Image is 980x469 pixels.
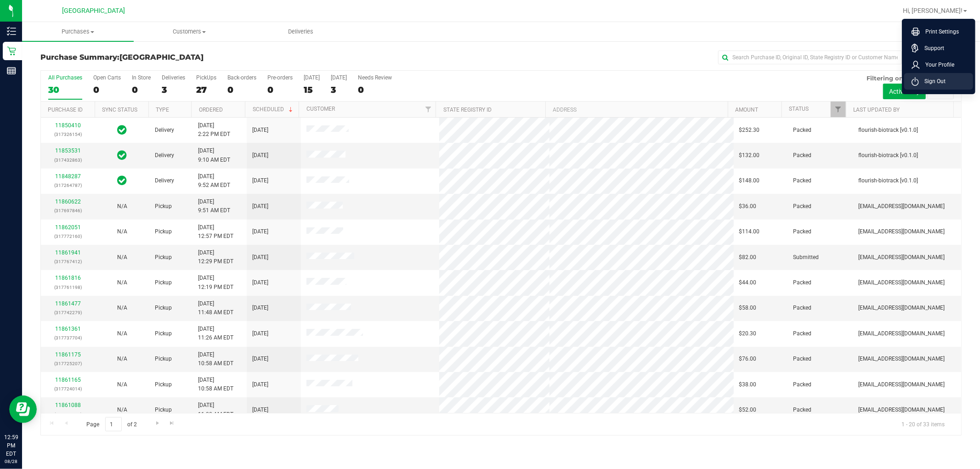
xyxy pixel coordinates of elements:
a: 11861088 [55,402,81,408]
span: [EMAIL_ADDRESS][DOMAIN_NAME] [858,227,945,236]
p: (317767412) [46,257,90,266]
span: [EMAIL_ADDRESS][DOMAIN_NAME] [858,380,945,389]
span: $44.00 [739,278,757,287]
inline-svg: Retail [7,46,16,56]
span: [DATE] 12:19 PM EDT [198,274,233,291]
a: Last Updated By [854,107,900,113]
span: $38.00 [739,380,757,389]
span: Pickup [155,278,172,287]
div: [DATE] [331,74,347,81]
span: Filtering on status: [867,74,926,82]
span: $58.00 [739,304,757,312]
span: Delivery [155,176,174,185]
a: Purchase ID [48,107,83,113]
p: (317772160) [46,232,90,241]
span: Packed [793,406,812,414]
span: [DATE] [252,227,268,236]
span: Packed [793,126,812,135]
span: Sign Out [919,77,946,86]
span: $82.00 [739,253,757,262]
p: (317326154) [46,130,90,139]
a: Deliveries [245,22,357,41]
span: Packed [793,202,812,211]
div: All Purchases [48,74,82,81]
p: 12:59 PM EDT [4,433,18,458]
button: N/A [117,380,127,389]
span: $114.00 [739,227,760,236]
span: In Sync [117,149,127,162]
span: [DATE] 9:10 AM EDT [198,147,230,164]
span: Packed [793,304,812,312]
p: 08/28 [4,458,18,465]
a: 11860622 [55,198,81,205]
span: Not Applicable [117,356,127,362]
div: Back-orders [227,74,256,81]
a: Customer [306,106,335,112]
p: (317697846) [46,206,90,215]
span: flourish-biotrack [v0.1.0] [858,151,918,160]
div: [DATE] [304,74,320,81]
span: Not Applicable [117,228,127,235]
span: $20.30 [739,329,757,338]
span: Packed [793,227,812,236]
span: Deliveries [276,28,326,36]
p: (317742279) [46,308,90,317]
input: Search Purchase ID, Original ID, State Registry ID or Customer Name... [718,51,902,64]
a: Filter [420,102,436,117]
a: 11861816 [55,275,81,281]
th: Address [545,102,728,118]
button: N/A [117,227,127,236]
div: Pre-orders [267,74,293,81]
a: 11853531 [55,147,81,154]
p: (317737704) [46,333,90,342]
div: 30 [48,85,82,95]
a: 11861941 [55,249,81,256]
span: Packed [793,278,812,287]
a: 11861477 [55,300,81,307]
span: In Sync [117,174,127,187]
span: [DATE] 11:00 AM EDT [198,401,233,418]
button: N/A [117,278,127,287]
span: [EMAIL_ADDRESS][DOMAIN_NAME] [858,202,945,211]
div: 27 [196,85,216,95]
div: 3 [162,85,185,95]
span: Packed [793,355,812,363]
a: 11862051 [55,224,81,231]
span: Not Applicable [117,407,127,413]
a: Go to the last page [165,417,179,429]
span: Pickup [155,380,172,389]
span: $36.00 [739,202,757,211]
span: flourish-biotrack [v0.1.0] [858,126,918,135]
inline-svg: Reports [7,66,16,75]
p: (317724014) [46,384,90,393]
span: [EMAIL_ADDRESS][DOMAIN_NAME] [858,355,945,363]
a: Purchases [22,22,134,41]
span: [GEOGRAPHIC_DATA] [119,53,204,62]
span: [EMAIL_ADDRESS][DOMAIN_NAME] [858,278,945,287]
span: Pickup [155,253,172,262]
span: Page of 2 [79,417,145,431]
span: [DATE] 11:26 AM EDT [198,325,233,342]
p: (317725207) [46,359,90,368]
span: [DATE] [252,278,268,287]
span: $252.30 [739,126,760,135]
span: Not Applicable [117,330,127,337]
span: $148.00 [739,176,760,185]
a: Amount [735,107,758,113]
span: Purchases [22,28,134,36]
span: [EMAIL_ADDRESS][DOMAIN_NAME] [858,406,945,414]
input: 1 [105,417,122,431]
span: [DATE] 10:58 AM EDT [198,350,233,368]
div: 0 [93,85,121,95]
button: N/A [117,355,127,363]
span: [EMAIL_ADDRESS][DOMAIN_NAME] [858,329,945,338]
button: N/A [117,329,127,338]
span: Not Applicable [117,203,127,209]
div: 3 [331,85,347,95]
span: [DATE] 12:57 PM EDT [198,223,233,241]
a: 11850410 [55,122,81,129]
a: Scheduled [253,106,295,113]
span: [DATE] 9:52 AM EDT [198,172,230,190]
p: (317264787) [46,181,90,190]
span: Delivery [155,126,174,135]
